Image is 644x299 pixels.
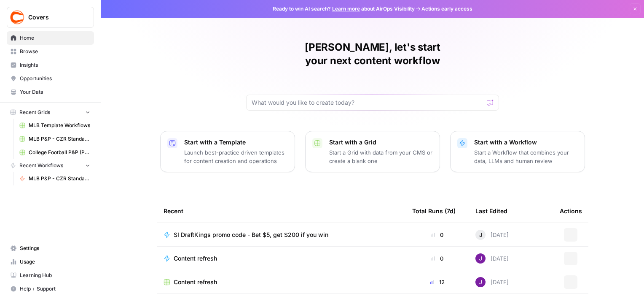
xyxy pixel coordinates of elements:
a: MLB P&P - CZR Standard (Production) Grid [16,132,94,146]
span: SI DraftKings promo code - Bet $5, get $200 if you win [174,231,328,239]
span: MLB P&P - CZR Standard (Production) [29,175,90,182]
span: Settings [20,245,90,252]
span: MLB Template Workflows [29,122,90,129]
a: Content refresh [164,278,399,286]
div: 0 [412,254,462,263]
div: Recent [164,199,399,223]
img: nj1ssy6o3lyd6ijko0eoja4aphzn [475,277,486,287]
p: Start with a Grid [329,138,433,147]
button: Start with a GridStart a Grid with data from your CMS or create a blank one [305,131,440,172]
span: J [479,231,482,239]
a: Opportunities [7,72,94,85]
a: Browse [7,45,94,58]
p: Start a Workflow that combines your data, LLMs and human review [474,148,578,165]
a: Insights [7,58,94,72]
p: Launch best-practice driven templates for content creation and operations [184,148,288,165]
button: Start with a TemplateLaunch best-practice driven templates for content creation and operations [160,131,295,172]
p: Start with a Template [184,138,288,147]
span: MLB P&P - CZR Standard (Production) Grid [29,135,90,143]
a: College Football P&P (Production) Grid [16,146,94,159]
img: nj1ssy6o3lyd6ijko0eoja4aphzn [475,253,486,264]
div: Actions [560,199,582,223]
span: Your Data [20,88,90,96]
span: Learning Hub [20,272,90,279]
div: [DATE] [475,230,509,240]
h1: [PERSON_NAME], let's start your next content workflow [246,41,499,68]
button: Start with a WorkflowStart a Workflow that combines your data, LLMs and human review [450,131,585,172]
a: Learn more [332,5,360,12]
a: SI DraftKings promo code - Bet $5, get $200 if you win [164,231,399,239]
a: MLB Template Workflows [16,119,94,132]
span: Ready to win AI search? about AirOps Visibility [273,5,415,13]
a: Content refresh [164,254,399,263]
span: Insights [20,61,90,69]
img: Covers Logo [10,10,25,25]
a: Settings [7,242,94,255]
span: Recent Workflows [19,162,63,169]
div: Last Edited [475,199,507,223]
p: Start with a Workflow [474,138,578,147]
a: Learning Hub [7,269,94,282]
button: Recent Grids [7,106,94,119]
span: Content refresh [174,278,217,286]
div: 12 [412,278,462,286]
span: Actions early access [421,5,472,13]
button: Recent Workflows [7,159,94,172]
a: Usage [7,255,94,269]
div: 0 [412,231,462,239]
a: Your Data [7,85,94,99]
p: Start a Grid with data from your CMS or create a blank one [329,148,433,165]
span: Content refresh [174,254,217,263]
div: Total Runs (7d) [412,199,456,223]
span: Help + Support [20,285,90,293]
input: What would you like to create today? [252,98,483,107]
span: Home [20,34,90,42]
span: Recent Grids [19,109,50,116]
div: [DATE] [475,277,509,287]
span: Browse [20,48,90,55]
span: Usage [20,258,90,266]
span: College Football P&P (Production) Grid [29,149,90,156]
button: Workspace: Covers [7,7,94,28]
span: Opportunities [20,75,90,82]
div: [DATE] [475,253,509,264]
button: Help + Support [7,282,94,296]
a: Home [7,31,94,45]
a: MLB P&P - CZR Standard (Production) [16,172,94,185]
span: Covers [28,13,79,22]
